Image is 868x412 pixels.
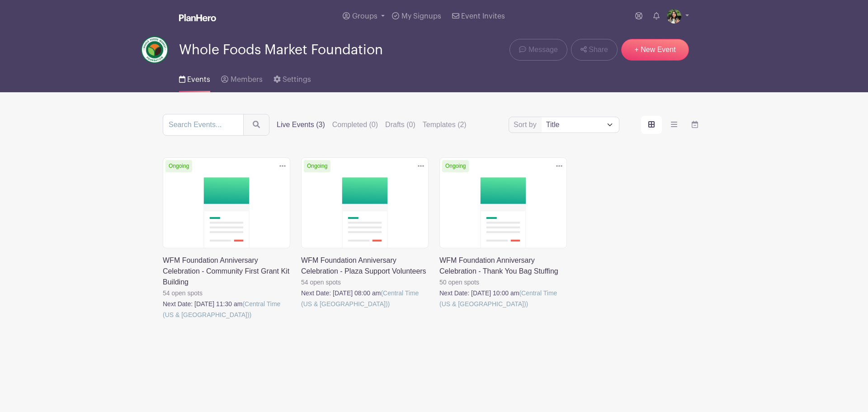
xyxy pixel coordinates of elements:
[163,114,244,136] input: Search Events...
[179,43,383,57] span: Whole Foods Market Foundation
[385,119,415,130] label: Drafts (0)
[274,63,311,92] a: Settings
[589,44,608,55] span: Share
[509,39,567,61] a: Message
[423,119,467,130] label: Templates (2)
[187,76,210,83] span: Events
[283,76,311,83] span: Settings
[179,14,216,21] img: logo_white-6c42ec7e38ccf1d336a20a19083b03d10ae64f83f12c07503d8b9e83406b4c7d.svg
[141,36,168,63] img: wfmf_primary_badge_4c.png
[277,119,467,130] div: filters
[352,13,377,20] span: Groups
[401,13,441,20] span: My Signups
[231,76,263,83] span: Members
[641,116,705,134] div: order and view
[179,63,210,92] a: Events
[332,119,378,130] label: Completed (0)
[571,39,618,61] a: Share
[621,39,689,61] a: + New Event
[514,119,539,130] label: Sort by
[667,9,681,24] img: mireya.jpg
[221,63,262,92] a: Members
[528,44,558,55] span: Message
[461,13,505,20] span: Event Invites
[277,119,325,130] label: Live Events (3)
